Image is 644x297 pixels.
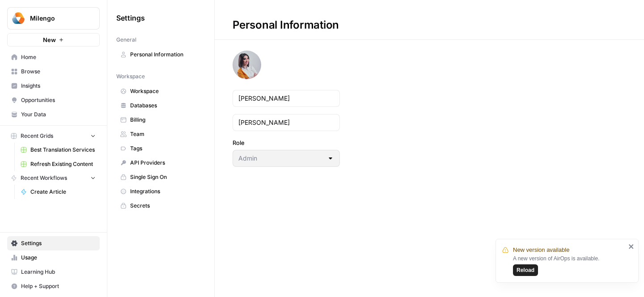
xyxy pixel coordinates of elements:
span: Workspace [130,87,201,95]
span: New version available [513,246,569,255]
span: Recent Grids [21,132,53,140]
a: Home [7,50,100,64]
a: Learning Hub [7,265,100,279]
span: Reload [517,266,534,274]
img: avatar [233,51,261,79]
span: Settings [116,13,145,23]
span: Settings [21,239,96,247]
span: Secrets [130,202,201,210]
span: API Providers [130,159,201,167]
button: Recent Grids [7,129,100,143]
a: Your Data [7,107,100,122]
a: Insights [7,79,100,93]
span: Usage [21,254,96,262]
a: Usage [7,250,100,265]
a: Best Translation Services [17,143,100,157]
button: close [628,243,635,250]
button: New [7,33,100,47]
span: Milengo [30,14,84,23]
span: Best Translation Services [30,146,96,154]
span: Recent Workflows [21,174,67,182]
button: Recent Workflows [7,171,100,185]
a: Billing [116,113,205,127]
span: Your Data [21,110,96,119]
span: Insights [21,82,96,90]
img: Milengo Logo [10,10,26,26]
div: A new version of AirOps is available. [513,255,626,276]
span: General [116,36,136,44]
button: Reload [513,264,538,276]
div: Personal Information [215,18,357,32]
span: Integrations [130,187,201,195]
span: Refresh Existing Content [30,160,96,168]
a: Workspace [116,84,205,98]
a: Team [116,127,205,141]
span: Billing [130,116,201,124]
span: Help + Support [21,282,96,290]
a: Single Sign On [116,170,205,184]
span: Home [21,53,96,61]
label: Role [233,138,340,147]
span: Learning Hub [21,268,96,276]
a: Databases [116,98,205,113]
a: Integrations [116,184,205,199]
span: Workspace [116,72,145,81]
a: Opportunities [7,93,100,107]
a: Refresh Existing Content [17,157,100,171]
button: Help + Support [7,279,100,293]
span: Databases [130,102,201,110]
button: Workspace: Milengo [7,7,100,30]
a: Secrets [116,199,205,213]
a: Browse [7,64,100,79]
span: Single Sign On [130,173,201,181]
a: Settings [7,236,100,250]
span: Browse [21,68,96,76]
span: Personal Information [130,51,201,59]
span: New [43,35,56,44]
a: Tags [116,141,205,156]
span: Create Article [30,188,96,196]
a: Create Article [17,185,100,199]
span: Opportunities [21,96,96,104]
span: Team [130,130,201,138]
a: API Providers [116,156,205,170]
a: Personal Information [116,47,205,62]
span: Tags [130,144,201,153]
